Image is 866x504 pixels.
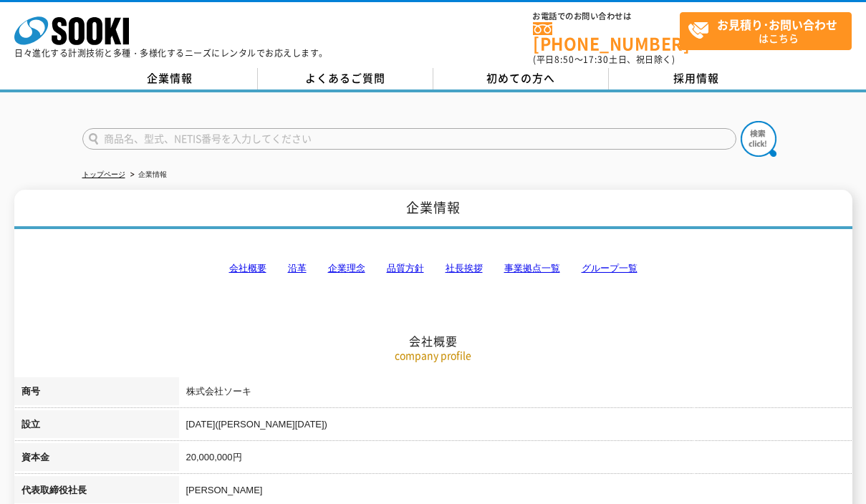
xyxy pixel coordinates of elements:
[14,49,328,57] p: 日々進化する計測技術と多種・多様化するニーズにレンタルでお応えします。
[14,377,179,410] th: 商号
[680,12,852,50] a: お見積り･お問い合わせはこちら
[82,128,736,150] input: 商品名、型式、NETIS番号を入力してください
[14,190,852,349] h2: 会社概要
[14,410,179,443] th: 設立
[446,263,483,273] a: 社長挨拶
[229,263,266,273] a: 会社概要
[387,263,424,273] a: 品質方針
[688,13,851,49] span: はこちら
[533,22,680,52] a: [PHONE_NUMBER]
[14,443,179,476] th: 資本金
[609,68,784,89] a: 採用情報
[328,263,365,273] a: 企業理念
[179,443,852,476] td: 20,000,000円
[179,410,852,443] td: [DATE]([PERSON_NAME][DATE])
[82,68,258,89] a: 企業情報
[128,168,167,183] li: 企業情報
[14,348,852,363] p: company profile
[533,12,680,21] span: お電話でのお問い合わせは
[179,377,852,410] td: 株式会社ソーキ
[583,53,609,66] span: 17:30
[14,190,852,229] h1: 企業情報
[82,170,125,178] a: トップページ
[486,70,555,86] span: 初めての方へ
[504,263,560,273] a: 事業拠点一覧
[533,53,675,66] span: (平日 ～ 土日、祝日除く)
[433,68,609,89] a: 初めての方へ
[717,16,837,33] strong: お見積り･お問い合わせ
[554,53,574,66] span: 8:50
[741,121,776,157] img: btn_search.png
[582,263,638,273] a: グループ一覧
[258,68,433,89] a: よくあるご質問
[288,263,307,273] a: 沿革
